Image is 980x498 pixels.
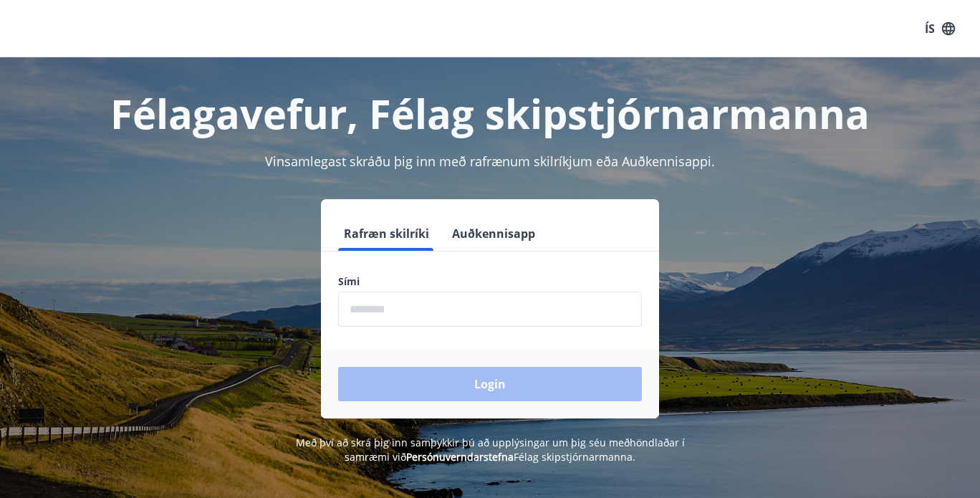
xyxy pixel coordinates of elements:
[446,216,541,251] button: Auðkennisapp
[296,436,685,464] span: Með því að skrá þig inn samþykkir þú að upplýsingar um þig séu meðhöndlaðar í samræmi við Félag s...
[338,274,642,289] label: Sími
[406,450,514,464] a: Persónuverndarstefna
[17,86,963,140] h1: Félagavefur, Félag skipstjórnarmanna
[265,153,715,170] span: Vinsamlegast skráðu þig inn með rafrænum skilríkjum eða Auðkennisappi.
[917,16,963,42] button: ÍS
[338,216,435,251] button: Rafræn skilríki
